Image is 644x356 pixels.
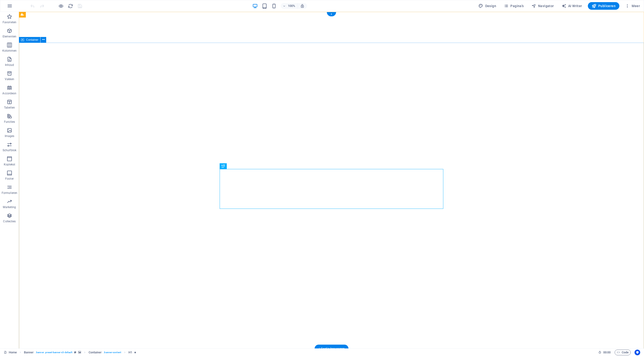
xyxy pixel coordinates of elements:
[592,4,616,8] span: Publiceren
[288,3,295,9] h6: 100%
[476,2,498,10] button: Design
[2,191,17,195] p: Formulieren
[603,350,611,355] span: 00 00
[607,351,607,354] span: :
[4,106,15,110] p: Tabellen
[5,63,14,67] p: Inhoud
[635,350,640,355] button: Usercentrics
[504,4,524,8] span: Pagina's
[74,351,76,354] i: Dit element is een aanpasbare voorinstelling
[134,351,136,354] i: Element bevat een animatie
[502,2,526,10] button: Pagina's
[4,163,15,166] p: Koptekst
[562,4,582,8] span: AI Writer
[4,350,17,355] a: Klik om selectie op te heffen, dubbelklik om Pagina's te open
[3,35,16,38] p: Elementen
[5,177,14,181] p: Footer
[68,3,73,9] button: reload
[560,2,584,10] button: AI Writer
[36,350,72,355] span: . banner .preset-banner-v3-default
[327,12,336,16] div: +
[24,350,34,355] span: Klik om te selecteren, dubbelklik om te bewerken
[476,2,498,10] div: Design (Ctrl+Alt+Y)
[300,4,304,8] i: Stel bij het wijzigen van de grootte van de weergegeven website automatisch het juist zoomniveau ...
[315,345,349,353] div: + Sectie toevoegen
[598,350,611,355] h6: Sessietijd
[89,350,102,355] span: Klik om te selecteren, dubbelklik om te bewerken
[531,4,554,8] span: Navigator
[588,2,619,10] button: Publiceren
[478,4,496,8] span: Design
[4,120,15,124] p: Functies
[625,4,640,8] span: Meer
[24,350,136,355] nav: breadcrumb
[68,3,73,9] i: Pagina opnieuw laden
[3,148,16,152] p: Schuifblok
[530,2,556,10] button: Navigator
[615,350,631,355] button: Code
[3,205,16,209] p: Marketing
[2,49,17,53] p: Kolommen
[3,20,16,24] p: Favorieten
[5,134,14,138] p: Images
[5,77,14,81] p: Vakken
[623,2,642,10] button: Meer
[2,91,16,95] p: Accordeon
[128,350,132,355] span: Klik om te selecteren, dubbelklik om te bewerken
[281,3,298,9] button: 100%
[3,219,16,223] p: Collecties
[617,350,629,355] span: Code
[78,351,81,354] i: Dit element bevat een achtergrond
[26,38,38,41] span: Container
[58,3,64,9] button: Klik hier om de voorbeeldmodus te verlaten en verder te gaan met bewerken
[104,350,121,355] span: . banner-content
